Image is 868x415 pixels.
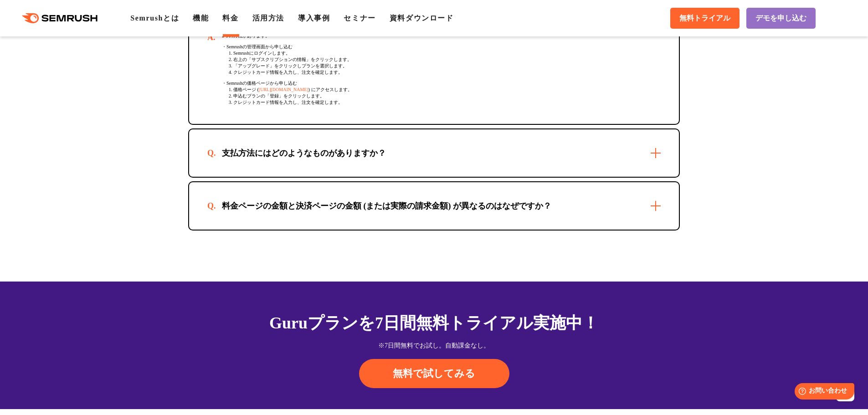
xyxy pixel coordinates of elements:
span: デモを申し込む [755,14,806,23]
div: ・Semrushの価格ページから申し込む [222,80,661,87]
div: 3. クレジットカード情報を入力し、注文を確定します。 [222,99,661,106]
iframe: Help widget launcher [787,379,858,405]
a: デモを申し込む [746,8,816,29]
a: 活用方法 [252,14,284,22]
a: セミナー [344,14,375,22]
div: 支払方法にはどのようなものがありますか？ [207,148,401,159]
div: ・Semrushの管理画面から申し込む [222,44,661,50]
div: 1. 価格ページ ( ) にアクセスします。 [222,87,661,93]
a: 導入事例 [298,14,330,22]
div: 3. 「アップグレード」をクリックしプランを選択します。 [222,63,661,69]
div: 料金ページの金額と決済ページの金額 (または実際の請求金額) が異なるのはなぜですか？ [207,200,566,211]
a: Semrushとは [130,14,179,22]
div: Guruプランを7日間 [188,311,680,335]
span: 無料で試してみる [393,367,475,380]
div: 4. クレジットカード情報を入力し、注文を確定します。 [222,69,661,76]
a: [URL][DOMAIN_NAME] [259,87,308,92]
div: ※7日間無料でお試し。自動課金なし。 [188,341,680,350]
a: 資料ダウンロード [390,14,454,22]
span: 無料トライアル実施中！ [416,314,599,332]
a: 無料で試してみる [359,359,509,388]
div: 2. 申込むプランの「登録」をクリックします。 [222,93,661,99]
div: 1. Semrushにログインします。 [222,50,661,56]
span: 無料トライアル [679,14,730,23]
div: 2. 右上の「サブスクリプションの情報」をクリックします。 [222,56,661,63]
a: 料金 [222,14,238,22]
a: 機能 [193,14,209,22]
a: 無料トライアル [670,8,740,29]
